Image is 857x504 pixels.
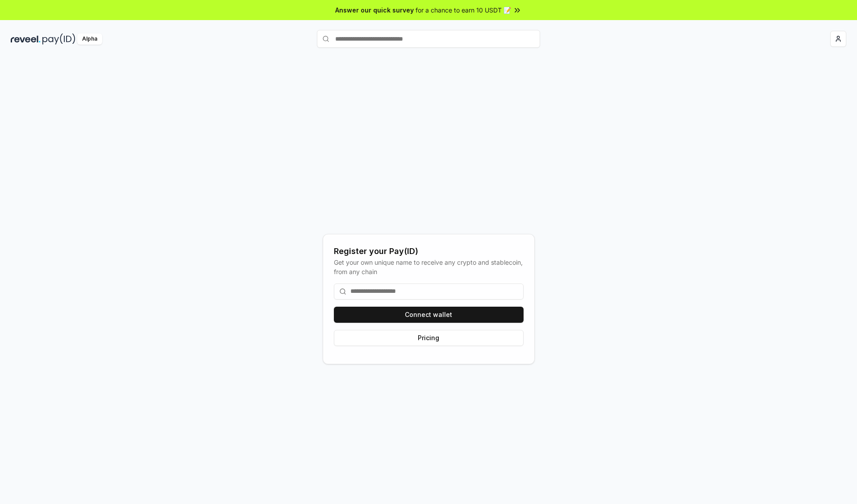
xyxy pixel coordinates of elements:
button: Pricing [334,330,524,346]
div: Alpha [77,33,102,45]
img: reveel_dark [11,33,41,45]
button: Connect wallet [334,307,524,323]
span: Answer our quick survey [335,5,414,15]
span: for a chance to earn 10 USDT 📝 [416,5,511,15]
div: Get your own unique name to receive any crypto and stablecoin, from any chain [334,258,524,276]
img: pay_id [42,33,75,45]
div: Register your Pay(ID) [334,245,524,258]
